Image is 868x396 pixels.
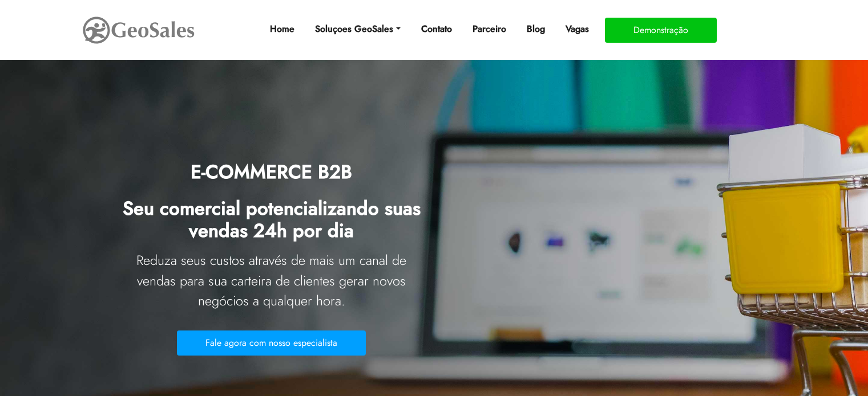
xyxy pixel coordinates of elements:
[177,330,366,356] button: Fale agora com nosso especialista
[310,18,405,40] a: Soluçoes GeoSales
[468,18,511,40] a: Parceiro
[522,18,550,40] a: Blog
[265,18,299,40] a: Home
[118,153,426,189] h1: E-COMMERCE B2B
[118,251,426,312] p: Reduza seus custos através de mais um canal de vendas para sua carteira de clientes gerar novos n...
[605,18,717,43] button: Demonstração
[82,14,196,46] img: GeoSales
[561,18,594,40] a: Vagas
[118,189,426,248] h2: Seu comercial potencializando suas vendas 24h por dia
[417,18,457,40] a: Contato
